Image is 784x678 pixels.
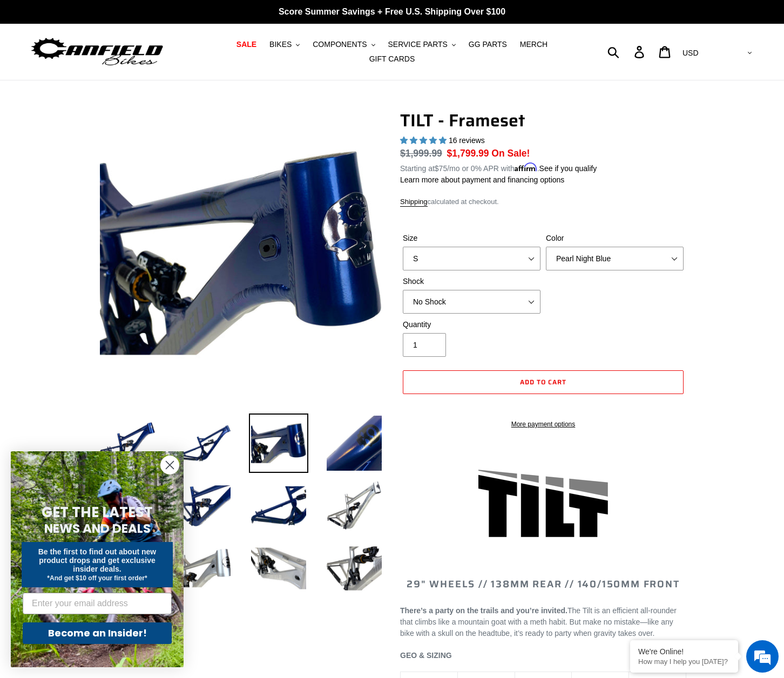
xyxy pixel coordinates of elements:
img: Load image into Gallery viewer, TILT - Frameset [173,413,233,473]
span: On Sale! [491,146,530,160]
b: There’s a party on the trails and you’re invited. [400,606,567,615]
p: Starting at /mo or 0% APR with . [400,160,597,174]
span: Add to cart [520,377,566,387]
span: 16 reviews [449,136,485,145]
span: GET THE LATEST [42,503,153,522]
label: Color [546,233,684,244]
span: 5.00 stars [400,136,449,145]
span: Affirm [515,162,537,172]
span: We're online! [63,136,149,245]
textarea: Type your message and hit 'Enter' [5,295,206,333]
button: COMPONENTS [307,37,380,52]
h1: TILT - Frameset [400,110,686,131]
img: d_696896380_company_1647369064580_696896380 [35,54,62,81]
img: Load image into Gallery viewer, TILT - Frameset [249,539,308,598]
a: More payment options [403,419,684,429]
a: MERCH [515,37,553,52]
span: The Tilt is an efficient all-rounder that climbs like a mountain goat with a meth habit. But make... [400,606,677,638]
span: GIFT CARDS [369,55,415,64]
label: Quantity [403,319,540,330]
a: See if you qualify - Learn more about Affirm Financing (opens in modal) [539,164,597,173]
a: GIFT CARDS [364,52,421,66]
img: Load image into Gallery viewer, TILT - Frameset [98,413,157,473]
span: NEWS AND DEALS [44,520,151,537]
span: GEO & SIZING [400,651,452,660]
button: Close dialog [160,456,179,474]
a: Shipping [400,198,428,207]
img: Load image into Gallery viewer, TILT - Frameset [173,539,233,598]
span: COMPONENTS [313,40,367,49]
span: SERVICE PARTS [388,40,447,49]
img: Load image into Gallery viewer, TILT - Frameset [325,539,384,598]
a: GG PARTS [463,37,512,52]
img: Load image into Gallery viewer, TILT - Frameset [325,413,384,473]
a: SALE [231,37,262,52]
div: Minimize live chat window [177,5,203,31]
input: Enter your email address [23,593,172,614]
div: calculated at checkout. [400,196,686,207]
p: How may I help you today? [638,657,730,666]
span: BIKES [269,40,292,49]
img: Load image into Gallery viewer, TILT - Frameset [173,476,233,535]
span: 29" WHEELS // 138mm REAR // 140/150mm FRONT [407,577,679,592]
span: SALE [236,40,256,49]
a: Learn more about payment and financing options [400,175,564,184]
span: Be the first to find out about new product drops and get exclusive insider deals. [38,547,157,573]
span: GG PARTS [469,40,507,49]
span: $75 [435,164,447,173]
img: Canfield Bikes [30,35,165,69]
label: Shock [403,276,540,287]
button: BIKES [264,37,305,52]
button: Become an Insider! [23,622,172,644]
div: We're Online! [638,647,730,656]
s: $1,999.99 [400,148,442,159]
button: Add to cart [403,370,684,394]
span: MERCH [520,40,548,49]
img: Load image into Gallery viewer, TILT - Frameset [249,413,308,473]
div: Chat with us now [72,60,198,74]
img: Load image into Gallery viewer, TILT - Frameset [249,476,308,535]
span: $1,799.99 [447,148,489,159]
span: *And get $10 off your first order* [47,574,147,582]
input: Search [613,40,641,64]
img: Load image into Gallery viewer, TILT - Frameset [325,476,384,535]
button: SERVICE PARTS [382,37,461,52]
label: Size [403,233,540,244]
div: Navigation go back [12,59,28,76]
